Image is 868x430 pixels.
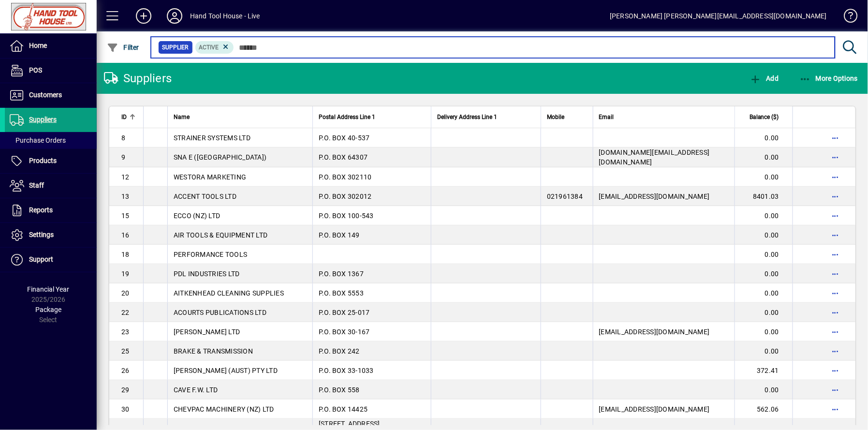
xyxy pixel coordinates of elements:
span: Customers [29,91,62,99]
button: More options [828,324,843,340]
button: More options [828,266,843,282]
span: Email [599,112,614,122]
td: 0.00 [735,264,793,283]
span: 12 [121,173,130,181]
button: More options [828,149,843,165]
span: Name [174,112,190,122]
div: Email [599,112,729,122]
span: P.O. BOX 100-543 [319,212,374,220]
span: Add [750,74,779,82]
button: More options [828,247,843,262]
div: Balance ($) [741,112,788,122]
span: 18 [121,251,130,258]
a: Products [5,149,97,173]
span: P.O. BOX 25-017 [319,309,370,316]
a: Staff [5,174,97,198]
a: Reports [5,198,97,222]
td: 372.41 [735,361,793,380]
span: P.O. BOX 242 [319,347,360,355]
span: Support [29,255,53,263]
span: Financial Year [28,285,70,293]
span: ACOURTS PUBLICATIONS LTD [174,309,266,316]
a: Settings [5,223,97,247]
span: P.O. BOX 302012 [319,193,372,200]
span: CAVE F.W. LTD [174,386,218,394]
mat-chip: Activation Status: Active [195,41,234,54]
span: Staff [29,181,44,189]
span: [EMAIL_ADDRESS][DOMAIN_NAME] [599,193,710,200]
a: Purchase Orders [5,132,97,148]
span: Balance ($) [750,112,779,122]
span: PDL INDUSTRIES LTD [174,270,240,278]
span: PERFORMANCE TOOLS [174,251,247,258]
button: Add [747,70,781,87]
td: 0.00 [735,225,793,245]
div: [PERSON_NAME] [PERSON_NAME][EMAIL_ADDRESS][DOMAIN_NAME] [610,8,827,24]
span: 20 [121,289,130,297]
span: AIR TOOLS & EQUIPMENT LTD [174,231,267,239]
span: ID [121,112,127,122]
span: Postal Address Line 1 [319,112,375,122]
td: 0.00 [735,245,793,264]
td: 0.00 [735,167,793,187]
button: More options [828,130,843,146]
span: CHEVPAC MACHINERY (NZ) LTD [174,405,274,413]
span: ECCO (NZ) LTD [174,212,220,220]
td: 0.00 [735,283,793,303]
div: Suppliers [104,71,172,86]
span: STRAINER SYSTEMS LTD [174,134,250,142]
span: P.O. BOX 30-167 [319,328,370,336]
span: 19 [121,270,130,278]
span: 30 [121,405,130,413]
button: More options [828,285,843,301]
span: Package [35,306,61,313]
span: Active [199,44,219,51]
span: [EMAIL_ADDRESS][DOMAIN_NAME] [599,328,710,336]
button: More options [828,227,843,243]
td: 0.00 [735,128,793,148]
span: 021961384 [547,193,583,200]
span: [PERSON_NAME] (AUST) PTY LTD [174,367,278,374]
span: 8 [121,134,125,142]
span: AITKENHEAD CLEANING SUPPLIES [174,289,284,297]
button: More options [828,305,843,320]
span: WESTORA MARKETING [174,173,246,181]
span: Supplier [162,43,189,52]
a: Support [5,248,97,272]
a: Home [5,34,97,58]
span: 25 [121,347,130,355]
span: P.O. BOX 33-1033 [319,367,374,374]
button: More options [828,401,843,417]
span: P.O. BOX 558 [319,386,360,394]
div: Hand Tool House - Live [190,8,260,24]
span: 22 [121,309,130,316]
span: Mobile [547,112,564,122]
span: POS [29,66,42,74]
button: More options [828,363,843,378]
a: Customers [5,83,97,107]
td: 0.00 [735,380,793,400]
button: More options [828,343,843,359]
span: 23 [121,328,130,336]
td: 0.00 [735,206,793,225]
span: ACCENT TOOLS LTD [174,193,236,200]
div: Name [174,112,307,122]
span: [PERSON_NAME] LTD [174,328,240,336]
span: Purchase Orders [10,136,66,144]
span: 9 [121,153,125,161]
td: 0.00 [735,148,793,167]
span: More Options [799,74,858,82]
td: 0.00 [735,322,793,341]
span: P.O. BOX 149 [319,231,360,239]
a: POS [5,59,97,83]
button: Profile [159,7,190,25]
span: [DOMAIN_NAME][EMAIL_ADDRESS][DOMAIN_NAME] [599,148,710,166]
span: P.O. BOX 1367 [319,270,364,278]
td: 8401.03 [735,187,793,206]
span: P.O. BOX 64307 [319,153,368,161]
td: 0.00 [735,341,793,361]
button: More options [828,169,843,185]
span: BRAKE & TRANSMISSION [174,347,253,355]
button: More options [828,382,843,398]
span: P.O. BOX 40-537 [319,134,370,142]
